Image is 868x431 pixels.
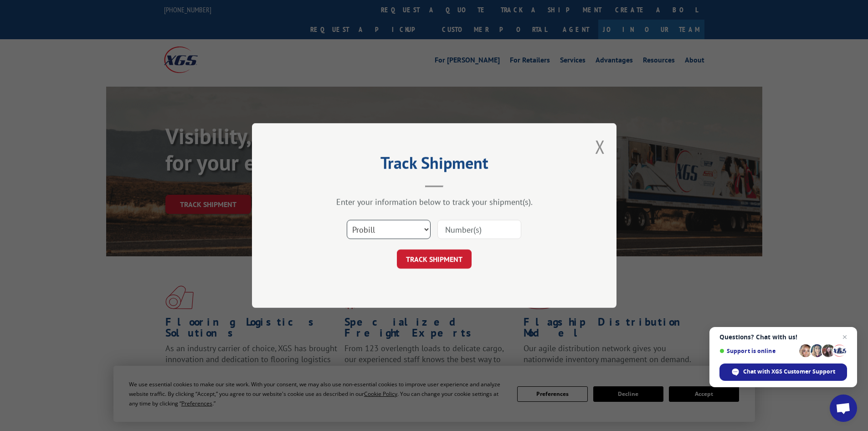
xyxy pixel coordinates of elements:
[839,332,850,343] span: Close chat
[719,363,847,381] div: Chat with XGS Customer Support
[719,333,847,341] span: Questions? Chat with us!
[437,220,521,239] input: Number(s)
[298,156,571,174] h2: Track Shipment
[397,249,472,269] button: TRACK SHIPMENT
[719,348,796,354] span: Support is online
[743,368,835,376] span: Chat with XGS Customer Support
[830,395,857,422] div: Open chat
[595,135,605,159] button: Close modal
[298,197,571,207] div: Enter your information below to track your shipment(s).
